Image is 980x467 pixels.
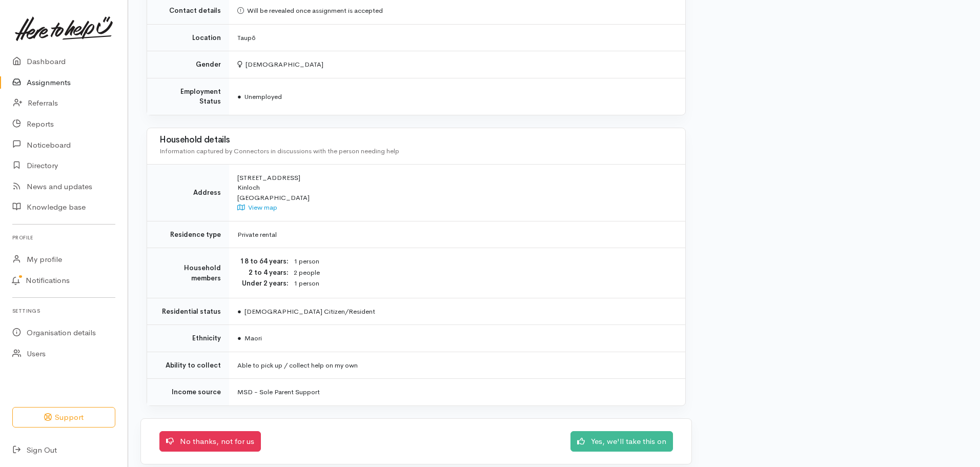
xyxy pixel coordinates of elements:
[237,92,282,101] span: Unemployed
[237,173,673,213] div: [STREET_ADDRESS] Kinloch [GEOGRAPHIC_DATA]
[12,231,115,245] h6: Profile
[570,431,673,452] a: Yes, we'll take this on
[229,379,685,405] td: MSD - Sole Parent Support
[147,51,229,78] td: Gender
[147,164,229,221] td: Address
[294,278,673,289] dd: 1 person
[229,221,685,248] td: Private rental
[147,298,229,325] td: Residential status
[237,256,289,267] dt: 18 to 64 years
[147,78,229,115] td: Employment Status
[237,334,262,342] span: Maori
[159,135,673,145] h3: Household details
[294,256,673,267] dd: 1 person
[147,352,229,379] td: Ability to collect
[147,325,229,352] td: Ethnicity
[237,307,375,316] span: [DEMOGRAPHIC_DATA] Citizen/Resident
[237,268,289,278] dt: 2 to 4 years
[294,268,673,278] dd: 2 people
[147,221,229,248] td: Residence type
[237,92,241,101] span: ●
[12,407,115,428] button: Support
[237,334,241,342] span: ●
[147,248,229,298] td: Household members
[237,278,289,289] dt: Under 2 years
[159,147,399,155] span: Information captured by Connectors in discussions with the person needing help
[229,24,685,51] td: Taupō
[237,203,277,212] a: View map
[147,379,229,405] td: Income source
[237,60,323,69] span: [DEMOGRAPHIC_DATA]
[159,431,261,452] a: No thanks, not for us
[229,352,685,379] td: Able to pick up / collect help on my own
[237,307,241,316] span: ●
[12,304,115,318] h6: Settings
[147,24,229,51] td: Location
